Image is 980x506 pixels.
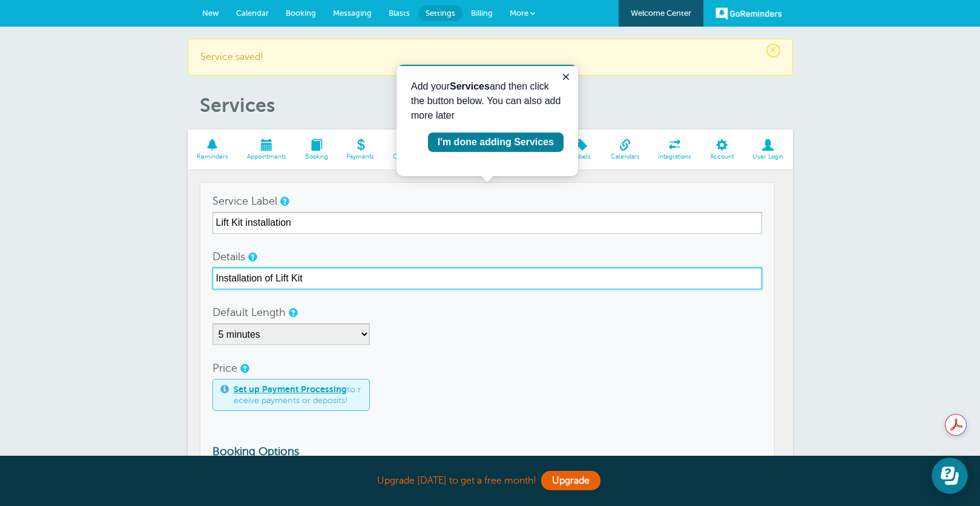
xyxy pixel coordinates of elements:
a: Appointments [237,130,295,170]
span: to receive payments or deposits! [234,384,362,406]
span: New [202,8,219,18]
a: An optional default setting for how long an appointment for this service takes. This can be overr... [289,309,296,317]
label: Details [212,251,245,262]
a: Settings [418,5,462,21]
span: × [766,44,780,57]
a: Integrations [649,130,701,170]
span: Calendar [236,8,269,18]
a: Booking [295,130,337,170]
label: Default Length [212,307,286,318]
span: Booking [286,8,316,18]
span: Billing [471,8,493,18]
span: Reminders [194,153,232,160]
span: User Login [749,153,787,160]
h3: Booking Options [212,445,762,458]
div: Upgrade [DATE] to get a free month! [188,468,793,494]
a: Upgrade [541,471,600,490]
a: Set up Payment Processing [234,384,347,394]
iframe: tooltip [396,65,578,176]
a: Customers [384,130,435,170]
span: Customers [390,153,429,160]
span: Messaging [333,8,372,18]
span: Settings [426,8,455,18]
a: Calendars [601,130,649,170]
a: Account [701,130,743,170]
span: Integrations [655,153,695,160]
span: Payments [343,153,378,160]
a: An optional default price for appointments for the service. (You can override this default price ... [240,364,248,372]
span: Blasts [389,8,410,18]
label: Price [212,363,237,373]
a: User Login [743,130,793,170]
span: Booking [301,153,331,160]
a: The service details will be added to your customer's reminder message if you add the Service tag ... [248,253,255,261]
span: Calendars [607,153,643,160]
a: Labels [562,130,601,170]
a: The service label is not visible to your customer. You will use it to select a service in the app... [280,197,288,205]
label: Service Label [212,195,277,206]
h1: Services [200,94,793,117]
a: Reminders [188,130,238,170]
a: Payments [337,130,384,170]
span: Account [707,153,737,160]
span: More [510,8,528,18]
span: Appointments [243,153,289,160]
p: Service saved! [200,51,780,63]
iframe: Resource center [932,458,968,494]
span: Labels [568,153,595,160]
